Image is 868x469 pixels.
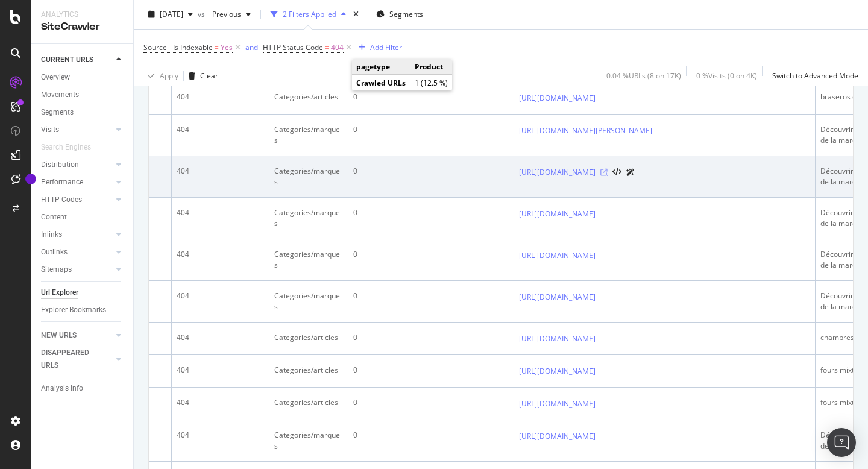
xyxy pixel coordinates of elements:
[41,304,106,316] div: Explorer Bookmarks
[41,141,103,154] a: Search Engines
[41,382,83,395] div: Analysis Info
[160,9,183,19] span: 2025 Aug. 31st
[41,211,125,224] a: Content
[274,92,343,102] div: Categories/articles
[274,166,343,187] div: Categories/marques
[353,249,509,260] div: 0
[352,75,410,91] td: Crawled URLs
[41,159,113,171] a: Distribution
[245,42,258,52] div: and
[41,176,113,189] a: Performance
[353,207,509,218] div: 0
[353,365,509,376] div: 0
[41,329,77,342] div: NEW URLS
[41,286,125,299] a: Url Explorer
[41,194,113,206] a: HTTP Codes
[827,428,856,457] div: Open Intercom Messenger
[352,59,410,75] td: pagetype
[41,304,125,316] a: Explorer Bookmarks
[331,39,344,56] span: 404
[274,124,343,146] div: Categories/marques
[41,71,125,84] a: Overview
[143,5,198,24] button: [DATE]
[606,71,681,81] div: 0.04 % URLs ( 8 on 17K )
[353,166,509,177] div: 0
[519,291,596,303] a: [URL][DOMAIN_NAME]
[353,291,509,301] div: 0
[160,71,178,81] div: Apply
[410,59,453,75] td: Product
[353,430,509,441] div: 0
[274,332,343,343] div: Categories/articles
[41,106,125,119] a: Segments
[274,291,343,312] div: Categories/marques
[519,365,596,377] a: [URL][DOMAIN_NAME]
[41,286,78,299] div: Url Explorer
[41,20,124,34] div: SiteCrawler
[177,124,264,135] div: 404
[41,228,62,241] div: Inlinks
[41,246,113,259] a: Outlinks
[519,430,596,442] a: [URL][DOMAIN_NAME]
[41,10,124,20] div: Analytics
[410,75,453,91] td: 1 (12.5 %)
[274,365,343,376] div: Categories/articles
[41,124,59,136] div: Visits
[274,430,343,452] div: Categories/marques
[351,8,361,20] div: times
[353,332,509,343] div: 0
[41,141,91,154] div: Search Engines
[612,168,621,177] button: View HTML Source
[41,106,74,119] div: Segments
[519,208,596,220] a: [URL][DOMAIN_NAME]
[177,166,264,177] div: 404
[177,365,264,376] div: 404
[41,194,82,206] div: HTTP Codes
[143,42,213,52] span: Source - Is Indexable
[41,54,93,66] div: CURRENT URLS
[519,398,596,410] a: [URL][DOMAIN_NAME]
[221,39,233,56] span: Yes
[41,347,113,372] a: DISAPPEARED URLS
[263,42,323,52] span: HTTP Status Code
[177,332,264,343] div: 404
[177,92,264,102] div: 404
[274,207,343,229] div: Categories/marques
[177,291,264,301] div: 404
[519,125,652,137] a: [URL][DOMAIN_NAME][PERSON_NAME]
[354,40,402,55] button: Add Filter
[353,124,509,135] div: 0
[772,71,858,81] div: Switch to Advanced Mode
[41,246,68,259] div: Outlinks
[600,169,608,176] a: Visit Online Page
[177,430,264,441] div: 404
[283,9,336,19] div: 2 Filters Applied
[207,5,256,24] button: Previous
[519,166,596,178] a: [URL][DOMAIN_NAME]
[353,397,509,408] div: 0
[696,71,757,81] div: 0 % Visits ( 0 on 4K )
[519,250,596,262] a: [URL][DOMAIN_NAME]
[266,5,351,24] button: 2 Filters Applied
[41,382,125,395] a: Analysis Info
[245,42,258,53] button: and
[177,397,264,408] div: 404
[519,333,596,345] a: [URL][DOMAIN_NAME]
[626,166,635,178] a: AI Url Details
[767,66,858,86] button: Switch to Advanced Mode
[200,71,218,81] div: Clear
[25,174,36,184] div: Tooltip anchor
[274,397,343,408] div: Categories/articles
[41,347,102,372] div: DISAPPEARED URLS
[41,329,113,342] a: NEW URLS
[41,263,72,276] div: Sitemaps
[41,89,125,101] a: Movements
[177,207,264,218] div: 404
[519,92,596,104] a: [URL][DOMAIN_NAME]
[207,9,241,19] span: Previous
[41,54,113,66] a: CURRENT URLS
[370,42,402,52] div: Add Filter
[215,42,219,52] span: =
[41,176,83,189] div: Performance
[353,92,509,102] div: 0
